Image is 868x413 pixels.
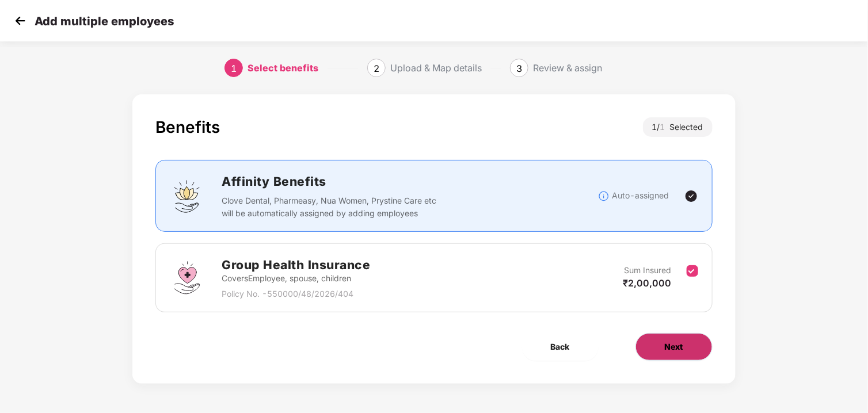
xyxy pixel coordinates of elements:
[222,194,447,220] p: Clove Dental, Pharmeasy, Nua Women, Prystine Care etc will be automatically assigned by adding em...
[598,190,610,202] img: svg+xml;base64,PHN2ZyBpZD0iSW5mb18tXzMyeDMyIiBkYXRhLW5hbWU9IkluZm8gLSAzMngzMiIgeG1sbnM9Imh0dHA6Ly...
[612,189,669,202] p: Auto-assigned
[170,261,204,295] img: svg+xml;base64,PHN2ZyBpZD0iR3JvdXBfSGVhbHRoX0luc3VyYW5jZSIgZGF0YS1uYW1lPSJHcm91cCBIZWFsdGggSW5zdX...
[170,179,204,213] img: svg+xml;base64,PHN2ZyBpZD0iQWZmaW5pdHlfQmVuZWZpdHMiIGRhdGEtbmFtZT0iQWZmaW5pdHkgQmVuZWZpdHMiIHhtbG...
[231,63,237,74] span: 1
[222,172,597,191] h2: Affinity Benefits
[533,59,602,77] div: Review & assign
[374,63,379,74] span: 2
[390,59,482,77] div: Upload & Map details
[222,288,370,300] p: Policy No. - 550000/48/2026/404
[155,117,220,137] div: Benefits
[35,14,174,28] p: Add multiple employees
[248,59,318,77] div: Select benefits
[623,277,672,289] span: ₹2,00,000
[635,333,713,361] button: Next
[12,12,29,29] img: svg+xml;base64,PHN2ZyB4bWxucz0iaHR0cDovL3d3dy53My5vcmcvMjAwMC9zdmciIHdpZHRoPSIzMCIgaGVpZ2h0PSIzMC...
[643,117,713,137] div: 1 / Selected
[660,122,670,132] span: 1
[665,341,683,353] span: Next
[222,255,370,274] h2: Group Health Insurance
[522,333,599,361] button: Back
[551,341,570,353] span: Back
[516,63,522,74] span: 3
[222,272,370,285] p: Covers Employee, spouse, children
[684,189,698,203] img: svg+xml;base64,PHN2ZyBpZD0iVGljay0yNHgyNCIgeG1sbnM9Imh0dHA6Ly93d3cudzMub3JnLzIwMDAvc3ZnIiB3aWR0aD...
[625,264,672,277] p: Sum Insured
